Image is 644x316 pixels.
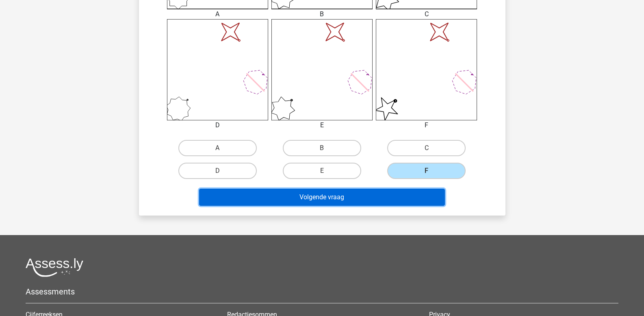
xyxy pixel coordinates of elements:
div: F [370,120,483,130]
label: E [283,163,361,179]
div: C [370,9,483,19]
label: C [387,140,466,156]
div: E [265,120,379,130]
div: A [161,9,274,19]
label: F [387,163,466,179]
label: B [283,140,361,156]
div: D [161,120,274,130]
label: D [178,163,257,179]
img: Assessly logo [26,258,83,277]
label: A [178,140,257,156]
button: Volgende vraag [199,189,445,206]
h5: Assessments [26,287,618,296]
div: B [265,9,379,19]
